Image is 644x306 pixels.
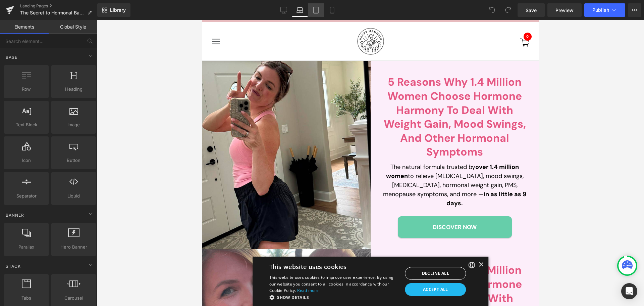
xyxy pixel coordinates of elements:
[322,12,330,20] span: 0
[6,192,47,200] span: Separator
[292,3,308,17] a: Laptop
[276,242,281,247] div: Close
[526,7,537,14] span: Save
[485,3,499,17] button: Undo
[584,3,625,17] button: Publish
[75,274,107,280] span: Show details
[155,8,182,35] img: HM_Logo_Black_1.webp
[97,3,130,17] a: New Library
[6,86,47,93] span: Row
[318,15,327,28] a: Open cart
[6,295,47,302] span: Tabs
[196,196,310,218] a: Discover Now
[5,263,21,269] span: Stack
[95,267,117,273] a: Read more, opens a new window
[203,247,264,260] div: Decline all
[308,3,324,17] a: Tablet
[592,7,609,13] span: Publish
[245,170,324,187] strong: in as little as 9 days.
[231,202,275,212] span: Discover Now
[53,121,94,128] span: Image
[184,143,317,160] strong: over 1.4 million women
[53,295,94,302] span: Carousel
[110,7,126,13] span: Library
[53,192,94,200] span: Liquid
[621,283,637,299] div: Open Intercom Messenger
[67,274,197,281] div: Show details
[67,254,192,273] span: This website uses cookies to improve user experience. By using our website you consent to all coo...
[10,18,18,24] button: Open navigation
[5,54,18,60] span: Base
[177,142,329,188] p: The natural formula trusted by to relieve [MEDICAL_DATA], mood swings, [MEDICAL_DATA], hormonal w...
[5,212,25,218] span: Banner
[51,236,287,286] div: Cookie consent dialog
[20,10,85,15] span: The Secret to Hormonal Balance for Women
[6,157,47,164] span: Icon
[53,244,94,251] span: Hero Banner
[324,3,340,17] a: Mobile
[53,86,94,93] span: Heading
[501,3,515,17] button: Redo
[6,244,47,251] span: Parallax
[6,121,47,128] span: Text Block
[547,3,582,17] a: Preview
[53,157,94,164] span: Button
[182,55,324,139] b: 5 Reasons Why 1.4 Million Women Choose Hormone Harmony To Deal With Weight Gain, Mood Swings, And...
[67,241,180,251] div: This website uses cookies
[555,7,574,14] span: Preview
[276,3,292,17] a: Desktop
[628,3,641,17] button: More
[203,263,264,276] div: Accept all
[49,20,97,34] a: Global Style
[20,3,97,9] a: Landing Pages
